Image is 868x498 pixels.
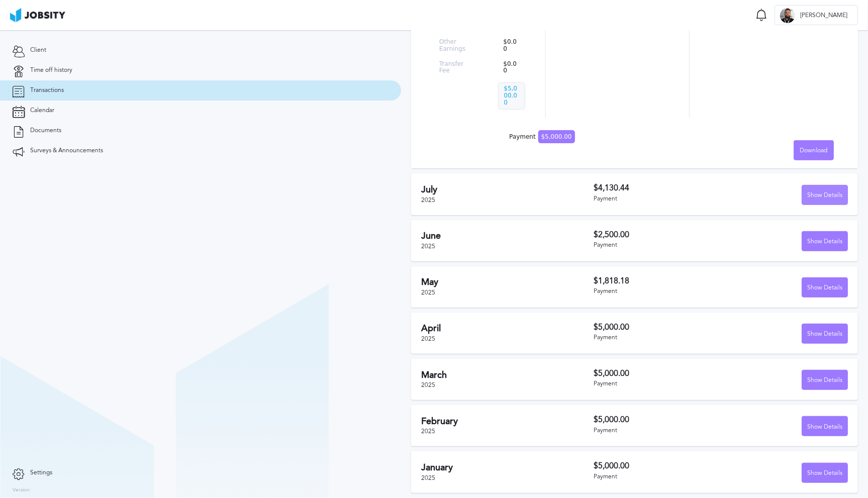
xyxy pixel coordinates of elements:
span: 2025 [421,289,435,296]
span: Calendar [30,107,54,114]
span: [PERSON_NAME] [795,12,852,19]
span: 2025 [421,428,435,435]
h2: April [421,323,594,334]
h2: February [421,416,594,427]
div: Payment [594,380,721,387]
div: Payment [509,134,574,141]
h2: May [421,277,594,287]
span: 2025 [421,243,435,250]
h2: January [421,462,594,473]
button: Show Details [802,370,848,390]
h3: $5,000.00 [594,323,721,332]
h2: March [421,370,594,380]
span: Settings [30,469,52,476]
div: Payment [594,473,721,480]
button: Show Details [802,277,848,297]
span: Time off history [30,67,72,74]
div: Show Details [802,232,847,252]
span: Client [30,47,46,54]
span: 2025 [421,381,435,388]
span: 2025 [421,335,435,342]
div: Show Details [802,324,847,344]
h3: $5,000.00 [594,461,721,470]
h3: $5,000.00 [594,415,721,424]
p: $0.00 [498,39,525,53]
button: Show Details [802,185,848,205]
button: Show Details [802,416,848,436]
button: Download [794,140,834,160]
span: 2025 [421,474,435,481]
p: $5,000.00 [498,82,525,109]
span: Surveys & Announcements [30,147,103,154]
button: Show Details [802,463,848,483]
div: Payment [594,334,721,341]
p: Other Earnings [439,39,466,53]
div: Show Details [802,185,847,206]
h3: $5,000.00 [594,369,721,378]
p: Transfer Fee [439,61,466,75]
h3: $1,818.18 [594,276,721,285]
div: Show Details [802,463,847,483]
span: Documents [30,127,61,134]
span: Download [800,147,828,154]
span: 2025 [421,196,435,204]
div: Show Details [802,370,847,390]
h3: $4,130.44 [594,183,721,192]
button: Show Details [802,324,848,344]
label: Version: [13,487,31,493]
h2: June [421,231,594,241]
div: L [780,8,795,23]
div: Payment [594,288,721,295]
button: Show Details [802,231,848,251]
h3: $2,500.00 [594,230,721,239]
div: Payment [594,242,721,249]
button: L[PERSON_NAME] [775,5,858,25]
span: Transactions [30,87,64,94]
div: Show Details [802,417,847,437]
img: ab4bad089aa723f57921c736e9817d99.png [10,8,65,22]
div: Payment [594,427,721,434]
p: $0.00 [498,61,525,75]
span: $5,000.00 [538,130,575,143]
h2: July [421,184,594,195]
div: Show Details [802,278,847,298]
div: Payment [594,195,721,203]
